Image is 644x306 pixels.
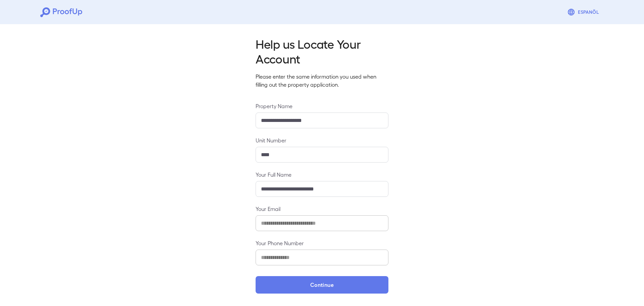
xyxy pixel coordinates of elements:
label: Unit Number [256,136,388,144]
h2: Help us Locate Your Account [256,36,388,66]
button: Continue [256,276,388,294]
label: Your Full Name [256,171,388,178]
label: Your Email [256,205,388,213]
label: Your Phone Number [256,239,388,247]
p: Please enter the same information you used when filling out the property application. [256,73,388,89]
label: Property Name [256,102,388,110]
button: Espanõl [565,5,604,19]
